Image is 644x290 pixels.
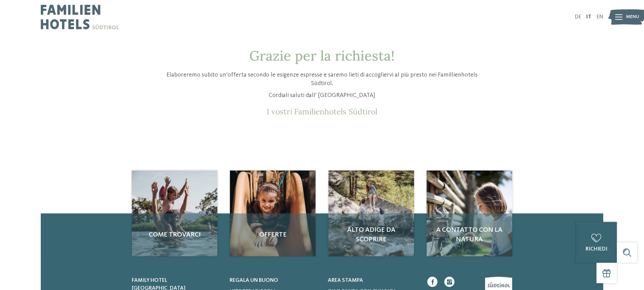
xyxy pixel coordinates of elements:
[626,14,639,20] span: Menu
[427,171,512,256] a: Richiesta A contatto con la natura
[139,230,211,240] span: Come trovarci
[575,14,581,20] a: DE
[230,278,278,283] span: Regala un buono
[161,91,483,100] p: Cordiali saluti dall’ [GEOGRAPHIC_DATA]
[328,171,414,256] a: Richiesta Alto Adige da scoprire
[230,277,319,284] a: Regala un buono
[427,171,512,256] img: Richiesta
[586,246,607,252] span: richiedi
[596,14,603,20] a: EN
[328,277,417,284] a: Area stampa
[161,71,483,88] p: Elaboreremo subito un’offerta secondo le esigenze espresse e saremo lieti di accogliervi al più p...
[132,171,217,256] a: Richiesta Come trovarci
[249,47,395,64] span: Grazie per la richiesta!
[237,230,309,240] span: Offerte
[328,171,414,256] img: Richiesta
[132,171,217,256] img: Richiesta
[230,171,316,256] a: Richiesta Offerte
[230,171,316,256] img: Richiesta
[161,107,483,116] p: I vostri Familienhotels Südtirol
[328,278,363,283] span: Area stampa
[433,225,505,244] span: A contatto con la natura
[576,222,617,263] a: richiedi
[335,225,407,244] span: Alto Adige da scoprire
[586,14,591,20] a: IT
